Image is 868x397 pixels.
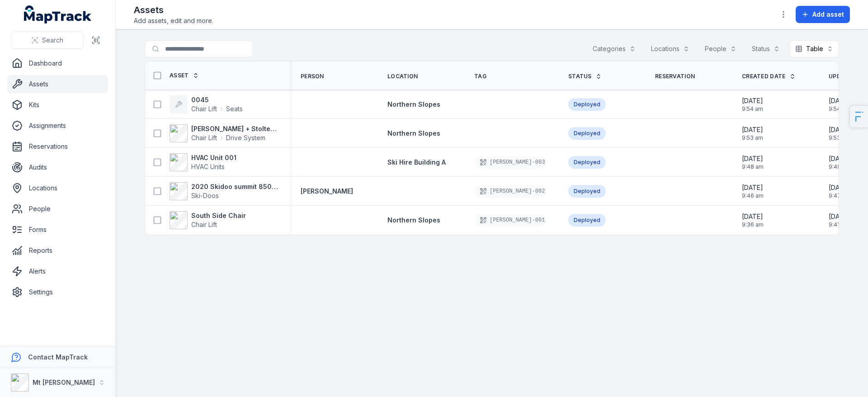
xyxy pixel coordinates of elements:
[7,117,108,135] a: Assignments
[829,221,850,228] span: 9:41 am
[829,183,850,192] span: [DATE]
[387,216,440,224] span: Northern Slopes
[170,153,236,171] a: HVAC Unit 001HVAC Units
[191,124,279,133] strong: [PERSON_NAME] + Stolterfoht LST-500
[699,40,742,57] button: People
[746,40,786,57] button: Status
[568,73,592,80] span: Status
[387,129,440,137] span: Northern Slopes
[7,221,108,239] a: Forms
[742,73,796,80] a: Created Date
[829,192,850,199] span: 9:47 am
[7,137,108,156] a: Reservations
[7,179,108,197] a: Locations
[226,133,265,142] span: Drive System
[742,96,763,113] time: 18/08/2025, 9:54:22 am
[191,192,219,199] span: Ski-Doos
[829,183,850,199] time: 18/08/2025, 9:47:10 am
[42,36,63,45] span: Search
[170,124,279,142] a: [PERSON_NAME] + Stolterfoht LST-500Chair LiftDrive System
[587,40,642,57] button: Categories
[796,6,850,23] button: Add asset
[191,211,246,220] strong: South Side Chair
[387,158,446,167] a: Ski Hire Building A
[191,104,217,113] span: Chair Lift
[170,72,189,79] span: Asset
[7,200,108,218] a: People
[134,16,213,25] span: Add assets, edit and more.
[742,125,763,142] time: 18/08/2025, 9:53:13 am
[387,158,446,166] span: Ski Hire Building A
[387,129,440,138] a: Northern Slopes
[387,73,418,80] span: Location
[645,40,695,57] button: Locations
[742,221,764,228] span: 9:36 am
[829,134,850,142] span: 9:53 am
[829,154,850,170] time: 18/08/2025, 9:49:46 am
[7,262,108,280] a: Alerts
[742,154,764,170] time: 18/08/2025, 9:48:17 am
[568,127,606,140] div: Deployed
[568,214,606,227] div: Deployed
[568,98,606,111] div: Deployed
[829,125,850,142] time: 18/08/2025, 9:53:57 am
[11,32,84,49] button: Search
[28,353,88,361] strong: Contact MapTrack
[742,183,764,199] time: 18/08/2025, 9:46:50 am
[742,125,763,134] span: [DATE]
[191,182,279,191] strong: 2020 Skidoo summit 850 - 165
[7,283,108,301] a: Settings
[301,187,353,196] a: [PERSON_NAME]
[742,73,786,80] span: Created Date
[568,156,606,169] div: Deployed
[474,185,547,198] div: [PERSON_NAME]-002
[829,96,850,113] time: 18/08/2025, 9:54:41 am
[812,10,844,19] span: Add asset
[33,378,95,386] strong: Mt [PERSON_NAME]
[829,212,850,221] span: [DATE]
[387,100,440,109] a: Northern Slopes
[226,104,243,113] span: Seats
[134,4,213,16] h2: Assets
[829,96,850,105] span: [DATE]
[7,75,108,93] a: Assets
[742,183,764,192] span: [DATE]
[742,192,764,199] span: 9:46 am
[7,96,108,114] a: Kits
[829,125,850,134] span: [DATE]
[170,95,243,113] a: 0045Chair LiftSeats
[742,212,764,228] time: 18/08/2025, 9:36:56 am
[170,211,246,229] a: South Side ChairChair Lift
[742,105,763,113] span: 9:54 am
[789,40,839,57] button: Table
[829,105,850,113] span: 9:54 am
[24,5,92,24] a: MapTrack
[170,182,279,200] a: 2020 Skidoo summit 850 - 165Ski-Doos
[829,212,850,228] time: 18/08/2025, 9:41:49 am
[7,241,108,260] a: Reports
[742,154,764,163] span: [DATE]
[191,133,217,142] span: Chair Lift
[191,163,225,170] span: HVAC Units
[7,54,108,72] a: Dashboard
[191,153,236,162] strong: HVAC Unit 001
[474,214,547,227] div: [PERSON_NAME]-001
[742,134,763,142] span: 9:53 am
[170,72,199,79] a: Asset
[387,216,440,225] a: Northern Slopes
[474,73,486,80] span: Tag
[568,185,606,198] div: Deployed
[474,156,547,169] div: [PERSON_NAME]-003
[829,163,850,170] span: 9:49 am
[568,73,602,80] a: Status
[742,163,764,170] span: 9:48 am
[829,154,850,163] span: [DATE]
[7,158,108,176] a: Audits
[742,212,764,221] span: [DATE]
[655,73,695,80] span: Reservation
[742,96,763,105] span: [DATE]
[301,73,324,80] span: Person
[191,221,217,228] span: Chair Lift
